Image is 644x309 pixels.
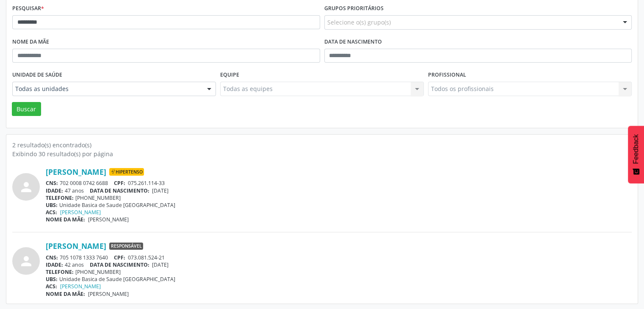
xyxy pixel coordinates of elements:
div: [PHONE_NUMBER] [46,268,632,276]
span: DATA DE NASCIMENTO: [90,261,149,268]
span: TELEFONE: [46,194,74,201]
span: Hipertenso [109,168,144,176]
span: NOME DA MÃE: [46,216,85,223]
span: [DATE] [152,261,169,268]
label: Unidade de saúde [12,69,62,82]
span: CNS: [46,254,58,261]
label: Profissional [428,69,466,82]
span: CPF: [114,179,125,187]
div: 2 resultado(s) encontrado(s) [12,141,632,149]
a: [PERSON_NAME] [60,209,101,216]
div: 705 1078 1333 7640 [46,254,632,261]
span: TELEFONE: [46,268,74,276]
div: 47 anos [46,187,632,194]
label: Nome da mãe [12,36,49,49]
div: Unidade Basica de Saude [GEOGRAPHIC_DATA] [46,201,632,209]
span: UBS: [46,201,58,209]
span: [DATE] [152,187,169,194]
span: ACS: [46,283,57,290]
label: Grupos prioritários [324,2,384,15]
span: DATA DE NASCIMENTO: [90,187,149,194]
span: Responsável [109,243,143,250]
button: Buscar [12,102,41,116]
span: ACS: [46,209,57,216]
span: Todas as unidades [15,85,199,93]
label: Data de nascimento [324,36,382,49]
a: [PERSON_NAME] [46,167,106,177]
div: Exibindo 30 resultado(s) por página [12,149,632,158]
a: [PERSON_NAME] [60,283,101,290]
span: IDADE: [46,261,63,268]
span: UBS: [46,276,58,283]
span: CNS: [46,179,58,187]
span: 073.081.524-21 [128,254,165,261]
span: IDADE: [46,187,63,194]
a: [PERSON_NAME] [46,241,106,251]
label: Pesquisar [12,2,44,15]
div: 702 0008 0742 6688 [46,179,632,187]
div: 42 anos [46,261,632,268]
div: [PHONE_NUMBER] [46,194,632,201]
div: Unidade Basica de Saude [GEOGRAPHIC_DATA] [46,276,632,283]
span: [PERSON_NAME] [88,290,129,298]
span: 075.261.114-33 [128,179,165,187]
span: Feedback [632,134,640,164]
i: person [19,179,34,195]
label: Equipe [220,69,239,82]
span: CPF: [114,254,125,261]
button: Feedback - Mostrar pesquisa [628,126,644,183]
span: [PERSON_NAME] [88,216,129,223]
span: Selecione o(s) grupo(s) [327,18,391,27]
i: person [19,254,34,269]
span: NOME DA MÃE: [46,290,85,298]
